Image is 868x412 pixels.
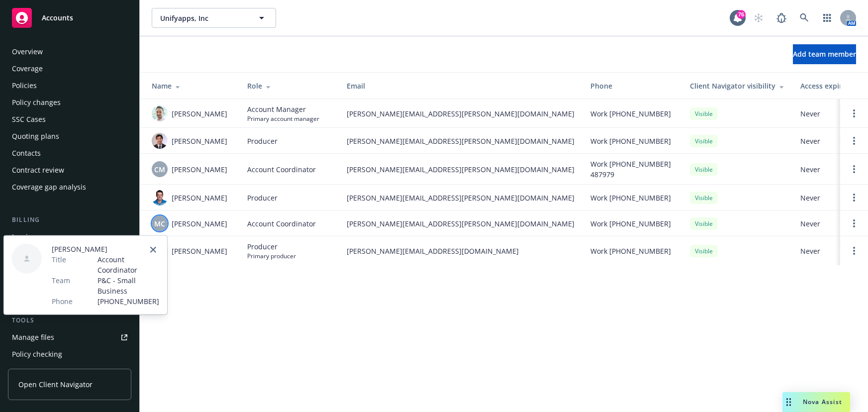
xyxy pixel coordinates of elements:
[12,145,41,161] div: Contacts
[12,78,37,94] div: Policies
[803,398,842,406] span: Nova Assist
[817,8,837,28] a: Switch app
[247,252,296,260] span: Primary producer
[690,245,718,257] div: Visible
[8,128,131,144] a: Quoting plans
[793,49,856,59] span: Add team member
[737,10,746,19] div: 76
[749,8,769,28] a: Start snowing
[590,218,671,229] span: Work [PHONE_NUMBER]
[590,136,671,146] span: Work [PHONE_NUMBER]
[8,215,131,225] div: Billing
[52,244,159,254] span: [PERSON_NAME]
[848,107,860,119] a: Open options
[42,14,73,22] span: Accounts
[12,111,46,127] div: SSC Cases
[97,275,159,296] span: P&C - Small Business
[590,246,671,256] span: Work [PHONE_NUMBER]
[172,218,227,229] span: [PERSON_NAME]
[347,246,575,256] span: [PERSON_NAME][EMAIL_ADDRESS][DOMAIN_NAME]
[18,379,93,390] span: Open Client Navigator
[8,229,131,245] a: Invoices
[772,8,791,28] a: Report a Bug
[690,217,718,230] div: Visible
[97,254,159,275] span: Account Coordinator
[52,296,73,307] span: Phone
[848,217,860,229] a: Open options
[590,159,674,180] span: Work [PHONE_NUMBER] 487979
[247,164,316,175] span: Account Coordinator
[247,136,278,146] span: Producer
[152,133,168,149] img: photo
[347,81,575,91] div: Email
[848,192,860,204] a: Open options
[347,164,575,175] span: [PERSON_NAME][EMAIL_ADDRESS][PERSON_NAME][DOMAIN_NAME]
[690,163,718,176] div: Visible
[347,108,575,119] span: [PERSON_NAME][EMAIL_ADDRESS][PERSON_NAME][DOMAIN_NAME]
[12,329,54,345] div: Manage files
[8,179,131,195] a: Coverage gap analysis
[152,81,231,91] div: Name
[782,392,795,412] div: Drag to move
[247,81,331,91] div: Role
[794,8,814,28] a: Search
[172,136,227,146] span: [PERSON_NAME]
[247,241,296,252] span: Producer
[172,164,227,175] span: [PERSON_NAME]
[12,128,59,144] div: Quoting plans
[690,81,784,91] div: Client Navigator visibility
[848,163,860,175] a: Open options
[8,44,131,60] a: Overview
[8,95,131,110] a: Policy changes
[8,145,131,161] a: Contacts
[247,114,319,123] span: Primary account manager
[347,193,575,203] span: [PERSON_NAME][EMAIL_ADDRESS][PERSON_NAME][DOMAIN_NAME]
[8,162,131,178] a: Contract review
[52,275,70,286] span: Team
[12,229,39,245] div: Invoices
[172,108,227,119] span: [PERSON_NAME]
[12,162,64,178] div: Contract review
[590,108,671,119] span: Work [PHONE_NUMBER]
[8,78,131,94] a: Policies
[12,44,43,60] div: Overview
[848,135,860,147] a: Open options
[8,329,131,345] a: Manage files
[590,193,671,203] span: Work [PHONE_NUMBER]
[172,246,227,256] span: [PERSON_NAME]
[12,95,61,110] div: Policy changes
[12,61,43,77] div: Coverage
[12,179,86,195] div: Coverage gap analysis
[160,13,246,23] span: Unifyapps, Inc
[782,392,850,412] button: Nova Assist
[52,254,66,265] span: Title
[8,111,131,127] a: SSC Cases
[347,218,575,229] span: [PERSON_NAME][EMAIL_ADDRESS][PERSON_NAME][DOMAIN_NAME]
[690,192,718,204] div: Visible
[152,190,168,206] img: photo
[247,218,316,229] span: Account Coordinator
[8,346,131,362] a: Policy checking
[793,44,856,64] button: Add team member
[347,136,575,146] span: [PERSON_NAME][EMAIL_ADDRESS][PERSON_NAME][DOMAIN_NAME]
[154,164,165,175] span: CM
[147,244,159,256] a: close
[247,193,278,203] span: Producer
[12,346,62,362] div: Policy checking
[848,245,860,257] a: Open options
[690,135,718,147] div: Visible
[172,193,227,203] span: [PERSON_NAME]
[247,104,319,114] span: Account Manager
[154,218,165,229] span: MC
[97,296,159,307] span: [PHONE_NUMBER]
[590,81,674,91] div: Phone
[690,107,718,120] div: Visible
[8,4,131,32] a: Accounts
[152,105,168,121] img: photo
[8,315,131,325] div: Tools
[152,8,276,28] button: Unifyapps, Inc
[8,61,131,77] a: Coverage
